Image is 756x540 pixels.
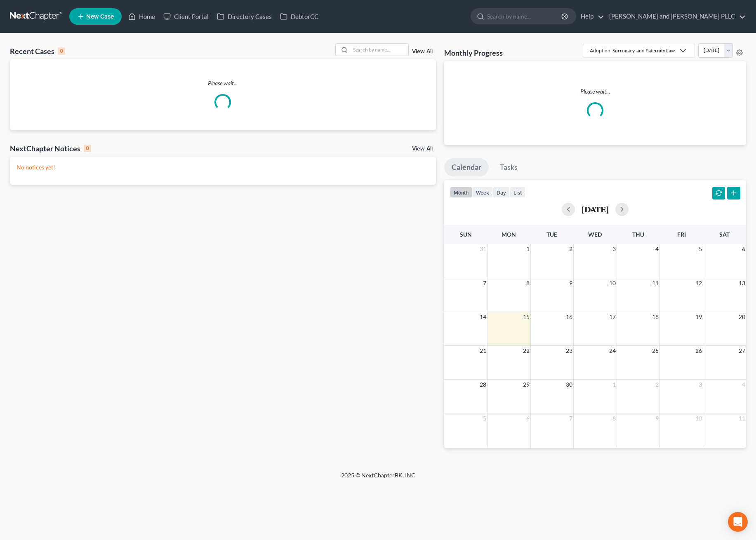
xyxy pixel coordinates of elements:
span: 1 [612,380,617,390]
div: Open Intercom Messenger [728,512,748,532]
span: 7 [568,413,573,423]
span: Fri [677,231,686,238]
span: 11 [651,278,659,288]
button: list [510,187,525,198]
span: 22 [522,346,530,356]
span: 8 [612,413,617,423]
span: Sun [460,231,472,238]
span: Tue [546,231,557,238]
span: 1 [525,244,530,254]
span: 14 [479,312,487,322]
a: View All [412,146,433,152]
span: 28 [479,380,487,390]
h2: [DATE] [582,205,609,214]
span: 6 [741,244,746,254]
div: 0 [58,47,65,55]
span: 19 [695,312,703,322]
span: Mon [502,231,516,238]
span: 10 [695,413,703,423]
span: 4 [741,380,746,390]
span: 3 [698,380,703,390]
h3: Monthly Progress [444,48,503,58]
span: 26 [695,346,703,356]
span: 9 [568,278,573,288]
span: Thu [632,231,644,238]
span: 12 [695,278,703,288]
span: 11 [738,413,746,423]
a: Calendar [444,158,489,176]
p: Please wait... [451,87,740,96]
span: 25 [651,346,659,356]
a: Directory Cases [213,9,276,24]
span: 30 [565,380,573,390]
button: month [450,187,472,198]
div: 0 [84,145,91,152]
span: 21 [479,346,487,356]
a: DebtorCC [276,9,323,24]
span: Wed [588,231,602,238]
a: View All [412,49,433,54]
p: No notices yet! [16,163,429,171]
span: 5 [698,244,703,254]
span: 6 [525,413,530,423]
span: Sat [719,231,730,238]
span: 24 [608,346,617,356]
div: Recent Cases [10,46,65,56]
span: 2 [568,244,573,254]
span: 31 [479,244,487,254]
span: 27 [738,346,746,356]
a: [PERSON_NAME] and [PERSON_NAME] PLLC [605,9,746,24]
a: Home [124,9,159,24]
a: Tasks [492,158,525,176]
span: 17 [608,312,617,322]
span: 5 [482,413,487,423]
span: 7 [482,278,487,288]
span: 15 [522,312,530,322]
span: 3 [612,244,617,254]
span: 16 [565,312,573,322]
span: 2 [655,380,659,390]
div: 2025 © NextChapterBK, INC [143,471,613,486]
input: Search by name... [351,44,408,56]
span: New Case [86,14,114,20]
span: 8 [525,278,530,288]
a: Client Portal [159,9,213,24]
div: NextChapter Notices [10,143,91,153]
span: 9 [655,413,659,423]
p: Please wait... [10,79,436,87]
input: Search by name... [487,9,563,24]
span: 18 [651,312,659,322]
span: 4 [655,244,659,254]
button: week [472,187,493,198]
span: 13 [738,278,746,288]
button: day [493,187,510,198]
span: 10 [608,278,617,288]
span: 23 [565,346,573,356]
a: Help [577,9,604,24]
span: 29 [522,380,530,390]
span: 20 [738,312,746,322]
div: Adoption, Surrogacy, and Paternity Law [590,47,675,54]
